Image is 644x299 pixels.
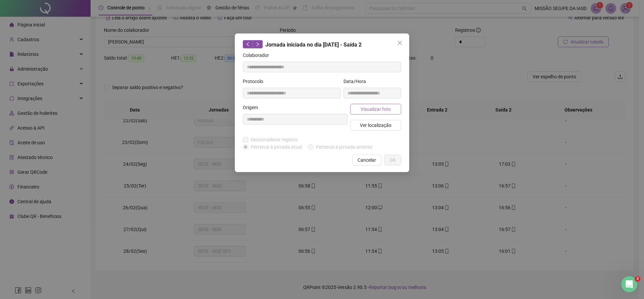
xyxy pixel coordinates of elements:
[243,52,273,59] label: Colaborador
[343,78,370,85] label: Data/Hora
[243,104,262,111] label: Origem
[243,40,253,48] button: left
[397,40,402,46] span: close
[384,155,401,165] button: OK
[360,122,391,129] span: Ver localização
[255,42,260,47] span: right
[313,143,375,151] span: Pertence à jornada anterior
[253,40,263,48] button: right
[246,42,250,47] span: left
[350,120,401,131] button: Ver localização
[352,155,381,165] button: Cancelar
[358,156,376,164] span: Cancelar
[635,276,640,282] span: 2
[394,38,405,48] button: Close
[248,136,301,143] span: Desconsiderar registro
[248,143,305,151] span: Pertence à jornada atual
[243,40,401,49] div: Jornada iniciada no dia [DATE] - Saída 2
[361,105,391,113] span: Visualizar foto
[621,276,637,292] iframe: Intercom live chat
[243,78,268,85] label: Protocolo
[350,104,401,115] button: Visualizar foto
